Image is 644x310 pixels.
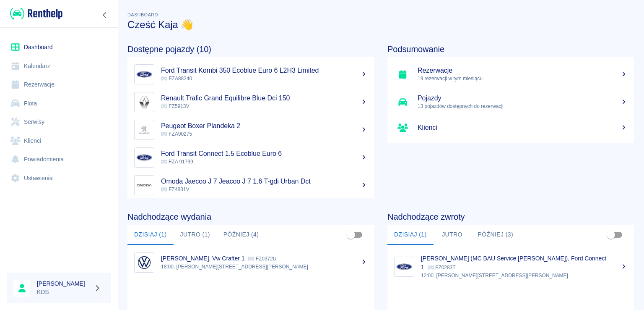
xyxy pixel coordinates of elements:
[161,177,367,186] h5: Omoda Jaecoo J 7 Jeacoo J 7 1.6 T-gdi Urban Dct
[418,66,627,75] h5: Rezerwacje
[127,171,374,199] a: ImageOmoda Jaecoo J 7 Jeacoo J 7 1.6 T-gdi Urban Dct FZ4831V
[418,102,627,110] p: 13 pojazdów dostępnych do rezerwacji
[127,44,374,54] h4: Dostępne pojazdy (10)
[421,272,627,279] p: 12:00, [PERSON_NAME][STREET_ADDRESS][PERSON_NAME]
[136,177,152,193] img: Image
[418,75,627,82] p: 19 rezerwacji w tym miesiącu
[161,263,367,271] p: 18:00, [PERSON_NAME][STREET_ADDRESS][PERSON_NAME]
[127,88,374,116] a: ImageRenault Trafic Grand Equilibre Blue Dci 150 FZ5913V
[127,12,158,17] span: Dashboard
[127,212,374,222] h4: Nadchodzące wydania
[127,60,374,88] a: ImageFord Transit Kombi 350 Ecoblue Euro 6 L2H3 Limited FZA88240
[396,259,412,275] img: Image
[387,88,634,116] a: Pojazdy13 pojazdów dostępnych do rezerwacji
[136,94,152,110] img: Image
[161,255,244,262] p: [PERSON_NAME], Vw Crafter 1
[7,75,111,94] a: Rezerwacje
[387,60,634,88] a: Rezerwacje19 rezerwacji w tym miesiącu
[217,225,266,245] button: Później (4)
[7,131,111,150] a: Klienci
[418,94,627,102] h5: Pojazdy
[7,38,111,57] a: Dashboard
[387,212,634,222] h4: Nadchodzące zwroty
[7,113,111,131] a: Serwisy
[136,150,152,166] img: Image
[7,169,111,188] a: Ustawienia
[7,57,111,76] a: Kalendarz
[161,159,193,165] span: FZA 91799
[161,187,189,192] span: FZ4831V
[603,227,619,243] span: Pokaż przypisane tylko do mnie
[421,255,606,271] p: [PERSON_NAME] (MC BAU Service [PERSON_NAME]), Ford Connect 1
[7,94,111,113] a: Flota
[127,144,374,171] a: ImageFord Transit Connect 1.5 Ecoblue Euro 6 FZA 91799
[127,248,374,276] a: Image[PERSON_NAME], Vw Crafter 1 FZ0372U18:00, [PERSON_NAME][STREET_ADDRESS][PERSON_NAME]
[387,225,434,245] button: Dzisiaj (1)
[471,225,520,245] button: Później (3)
[343,227,359,243] span: Pokaż przypisane tylko do mnie
[387,44,634,54] h4: Podsumowanie
[387,248,634,285] a: Image[PERSON_NAME] (MC BAU Service [PERSON_NAME]), Ford Connect 1 FZ0283T12:00, [PERSON_NAME][STR...
[387,116,634,139] a: Klienci
[99,10,111,21] button: Zwiń nawigację
[418,123,627,132] h5: Klienci
[161,131,192,137] span: FZA90275
[161,150,367,158] h5: Ford Transit Connect 1.5 Ecoblue Euro 6
[161,66,367,75] h5: Ford Transit Kombi 350 Ecoblue Euro 6 L2H3 Limited
[136,66,152,82] img: Image
[161,122,367,130] h5: Peugeot Boxer Plandeka 2
[10,7,62,21] img: Renthelp logo
[161,76,192,81] span: FZA88240
[161,94,367,102] h5: Renault Trafic Grand Equilibre Blue Dci 150
[127,225,174,245] button: Dzisiaj (1)
[174,225,217,245] button: Jutro (1)
[7,150,111,169] a: Powiadomienia
[127,116,374,144] a: ImagePeugeot Boxer Plandeka 2 FZA90275
[161,103,189,109] span: FZ5913V
[136,122,152,138] img: Image
[127,19,634,31] h3: Cześć Kaja 👋
[37,279,91,288] h6: [PERSON_NAME]
[248,256,276,262] p: FZ0372U
[37,288,91,297] p: KDS
[434,225,471,245] button: Jutro
[7,7,62,21] a: Renthelp logo
[428,265,456,271] p: FZ0283T
[136,255,152,271] img: Image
